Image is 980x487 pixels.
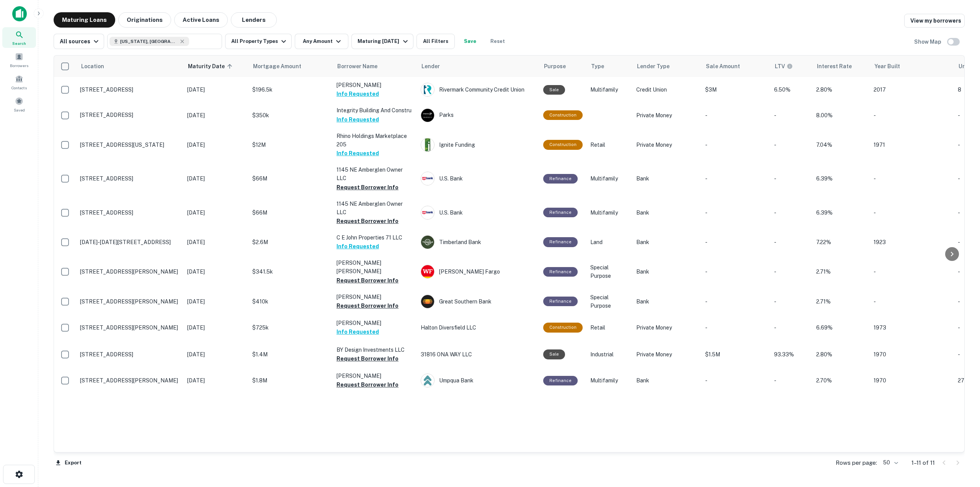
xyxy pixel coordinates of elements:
[705,267,766,276] p: -
[816,267,866,276] p: 2.71%
[421,172,434,185] img: picture
[336,81,413,89] p: [PERSON_NAME]
[295,34,348,49] button: Any Amount
[544,62,566,71] span: Purpose
[637,62,670,71] span: Lender Type
[543,349,565,359] div: Sale
[337,62,377,71] span: Borrower Name
[770,56,812,77] th: LTVs displayed on the website are for informational purposes only and may be reported incorrectly...
[774,87,791,93] span: 6.50%
[632,56,701,77] th: Lender Type
[351,34,413,49] button: Maturing [DATE]
[225,34,292,49] button: All Property Types
[816,297,866,306] p: 2.71%
[775,62,793,71] span: LTVs displayed on the website are for informational purposes only and may be reported incorrectly...
[80,86,180,93] p: [STREET_ADDRESS]
[636,350,697,359] p: Private Money
[421,374,434,387] img: picture
[421,295,536,308] div: Great Southern Bank
[188,62,235,71] span: Maturity Date
[336,259,413,275] p: [PERSON_NAME] [PERSON_NAME]
[11,85,27,91] span: Contacts
[252,208,329,217] p: $66M
[543,208,578,217] div: This loan purpose was for refinancing
[252,323,329,332] p: $725k
[2,94,36,115] a: Saved
[874,267,950,276] p: -
[774,239,776,245] span: -
[636,323,697,332] p: Private Money
[904,14,965,28] a: View my borrowers
[187,238,245,246] p: [DATE]
[775,62,785,71] h6: LTV
[2,27,36,48] a: Search
[10,62,28,69] span: Borrowers
[774,325,776,331] span: -
[636,174,697,183] p: Bank
[458,34,482,49] button: Save your search to get updates of matches that match your search criteria.
[80,239,180,246] p: [DATE]-[DATE][STREET_ADDRESS]
[421,138,434,151] img: picture
[543,297,578,306] div: This loan purpose was for refinancing
[187,376,245,385] p: [DATE]
[187,174,245,183] p: [DATE]
[421,109,434,122] img: picture
[336,183,399,192] button: Request Borrower Info
[914,38,942,46] h6: Show Map
[336,242,379,251] button: Info Requested
[120,38,178,45] span: [US_STATE], [GEOGRAPHIC_DATA]
[252,297,329,306] p: $410k
[543,323,583,332] div: This loan purpose was for construction
[774,175,776,182] span: -
[421,374,536,387] div: Umpqua Bank
[911,458,935,467] p: 1–11 of 11
[336,115,379,124] button: Info Requested
[80,298,180,305] p: [STREET_ADDRESS][PERSON_NAME]
[942,426,980,462] div: Chat Widget
[336,327,379,336] button: Info Requested
[2,72,36,92] a: Contacts
[636,267,697,276] p: Bank
[336,276,399,285] button: Request Borrower Info
[252,238,329,246] p: $2.6M
[76,56,183,77] th: Location
[12,6,27,21] img: capitalize-icon.png
[336,233,413,242] p: C E John Properties 71 LLC
[874,238,950,246] p: 1923
[705,85,766,94] p: $3M
[590,85,629,94] p: Multifamily
[421,235,536,249] div: Timberland Bank
[421,108,536,122] div: Parks
[187,297,245,306] p: [DATE]
[874,297,950,306] p: -
[874,376,950,385] p: 1970
[336,132,413,149] p: Rhino Holdings Marketplace 205
[80,209,180,216] p: [STREET_ADDRESS]
[231,12,277,28] button: Lenders
[774,298,776,305] span: -
[336,346,413,354] p: BY Design Investments LLC
[590,174,629,183] p: Multifamily
[774,112,776,118] span: -
[336,166,413,182] p: 1145 NE Amberglen Owner LLC
[705,376,766,385] p: -
[54,457,83,469] button: Export
[252,85,329,94] p: $196.5k
[705,111,766,120] p: -
[336,216,399,226] button: Request Borrower Info
[636,141,697,149] p: Private Money
[874,350,950,359] p: 1970
[118,12,171,28] button: Originations
[252,267,329,276] p: $341.5k
[539,56,586,77] th: Purpose
[880,457,899,468] div: 50
[252,174,329,183] p: $66M
[870,56,954,77] th: Year Built
[416,34,455,49] button: All Filters
[2,49,36,70] div: Borrowers
[590,208,629,217] p: Multifamily
[187,350,245,359] p: [DATE]
[543,237,578,247] div: This loan purpose was for refinancing
[187,111,245,120] p: [DATE]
